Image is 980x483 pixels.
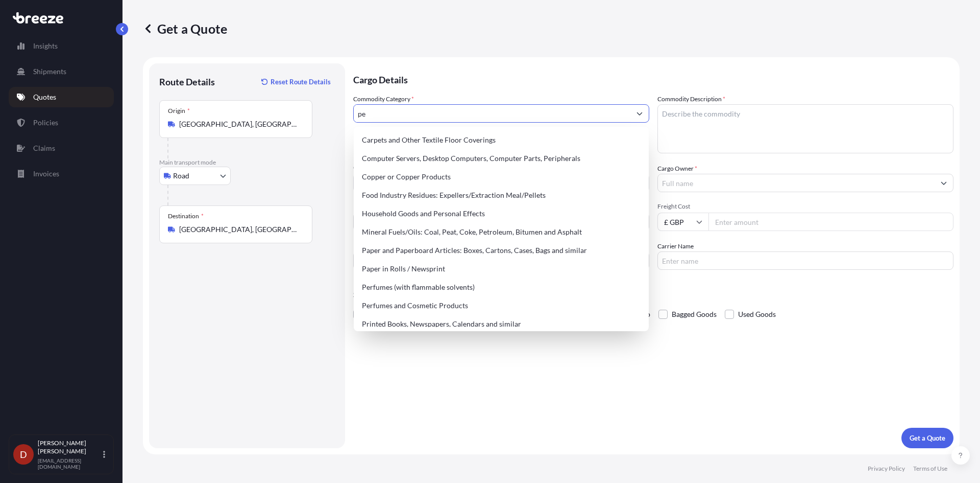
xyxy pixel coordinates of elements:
span: Load Type [353,202,384,213]
input: Enter amount [708,213,953,231]
p: Cargo Details [353,63,953,94]
p: Get a Quote [143,20,227,37]
input: Origin [179,119,300,129]
div: Paper and Paperboard Articles: Boxes, Cartons, Cases, Bags and similar [358,241,645,260]
p: [PERSON_NAME] [PERSON_NAME] [38,439,101,455]
div: Printed Books, Newspapers, Calendars and similar [358,315,645,333]
p: Special Conditions [353,290,953,298]
span: Used Goods [738,307,776,322]
p: Terms of Use [913,465,947,473]
span: Road [173,171,189,181]
p: Shipments [33,66,66,77]
div: Paper in Rolls / Newsprint [358,260,645,278]
div: Copper or Copper Products [358,168,645,186]
p: Claims [33,143,55,153]
p: Privacy Policy [868,465,905,473]
div: Perfumes (with flammable solvents) [358,278,645,296]
p: Policies [33,118,58,128]
p: Invoices [33,169,59,179]
div: Food Industry Residues: Expellers/Extraction Meal/Pellets [358,186,645,204]
label: Commodity Category [353,94,414,104]
div: Suggestions [358,131,645,388]
input: Select a commodity type [354,104,630,123]
p: Insights [33,41,58,51]
input: Your internal reference [353,251,649,270]
p: Quotes [33,92,56,102]
div: Household Goods and Personal Effects [358,204,645,223]
span: Freight Cost [657,202,953,211]
input: Destination [179,224,300,235]
p: Get a Quote [910,433,945,443]
button: Show suggestions [630,104,649,123]
label: Commodity Description [657,94,725,104]
label: Booking Reference [353,241,404,251]
label: Cargo Owner [657,164,697,174]
div: Carpets and Other Textile Floor Coverings [358,131,645,149]
p: [EMAIL_ADDRESS][DOMAIN_NAME] [38,457,101,470]
button: Show suggestions [935,174,953,192]
div: Mineral Fuels/Oils: Coal, Peat, Coke, Petroleum, Bitumen and Asphalt [358,223,645,241]
p: Reset Route Details [271,77,331,87]
p: Route Details [159,76,215,88]
input: Enter name [657,251,953,270]
div: Origin [168,107,190,115]
div: Computer Servers, Desktop Computers, Computer Parts, Peripherals [358,149,645,168]
span: Bagged Goods [672,307,717,322]
button: Select transport [159,167,231,185]
div: Perfumes and Cosmetic Products [358,296,645,315]
span: Commodity Value [353,164,649,172]
p: Main transport mode [159,158,335,167]
span: D [20,449,27,459]
input: Full name [658,174,935,192]
label: Carrier Name [657,241,694,251]
div: Destination [168,212,204,220]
